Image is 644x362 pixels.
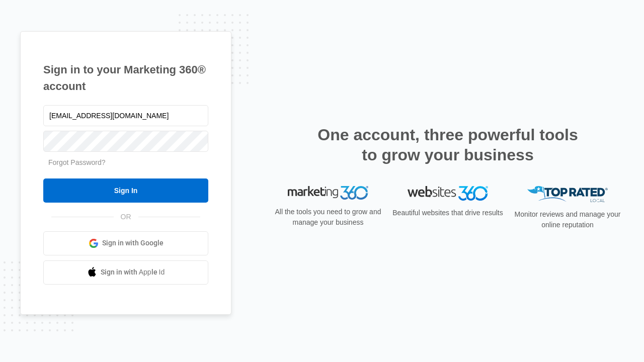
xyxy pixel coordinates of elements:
[43,61,208,95] h1: Sign in to your Marketing 360® account
[43,105,208,126] input: Email
[272,207,384,228] p: All the tools you need to grow and manage your business
[511,209,624,230] p: Monitor reviews and manage your online reputation
[114,212,138,222] span: OR
[391,208,504,218] p: Beautiful websites that drive results
[314,125,581,165] h2: One account, three powerful tools to grow your business
[288,186,368,200] img: Marketing 360
[43,178,208,203] input: Sign In
[527,186,608,203] img: Top Rated Local
[48,158,106,166] a: Forgot Password?
[101,267,165,278] span: Sign in with Apple Id
[102,238,164,248] span: Sign in with Google
[43,260,208,285] a: Sign in with Apple Id
[408,186,488,201] img: Websites 360
[43,231,208,255] a: Sign in with Google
